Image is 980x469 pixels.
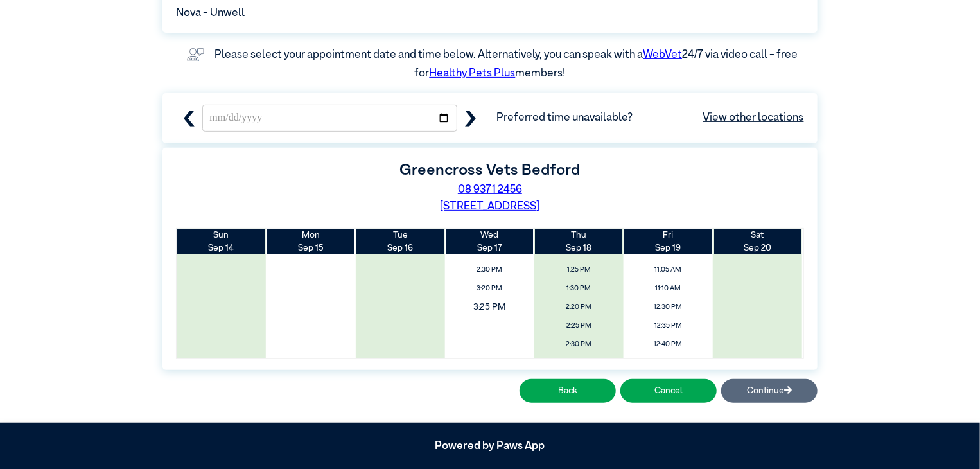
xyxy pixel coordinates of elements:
label: Greencross Vets Bedford [400,163,581,178]
span: 12:40 PM [627,337,709,353]
span: 3:20 PM [449,281,530,297]
label: Please select your appointment date and time below. Alternatively, you can speak with a 24/7 via ... [214,49,800,80]
button: Back [520,379,616,403]
th: Sep 19 [624,229,713,255]
span: 12:35 PM [627,318,709,334]
img: vet [182,44,209,66]
a: [STREET_ADDRESS] [441,201,540,212]
span: 11:05 AM [627,261,709,278]
a: 08 9371 2456 [458,184,522,195]
th: Sep 18 [534,229,624,255]
span: 3:25 PM [437,297,543,317]
span: 11:10 AM [627,281,709,297]
span: 2:25 PM [538,318,620,334]
span: Nova - Unwell [176,5,245,22]
th: Sep 15 [266,229,355,255]
th: Sep 20 [713,229,802,255]
span: 2:30 PM [449,261,530,278]
a: View other locations [703,110,804,127]
th: Sep 16 [356,229,445,255]
span: 12:30 PM [627,299,709,315]
span: 1:25 PM [538,261,620,278]
span: 1:30 PM [538,281,620,297]
button: Cancel [620,379,717,403]
span: Preferred time unavailable? [496,110,804,127]
span: 12:45 PM [627,355,709,371]
span: 2:20 PM [538,299,620,315]
span: 2:30 PM [538,337,620,353]
span: 3:30 PM [538,355,620,371]
h5: Powered by Paws App [162,440,818,453]
th: Sep 14 [177,229,266,255]
a: WebVet [643,49,682,60]
a: Healthy Pets Plus [430,68,516,79]
th: Sep 17 [445,229,534,255]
